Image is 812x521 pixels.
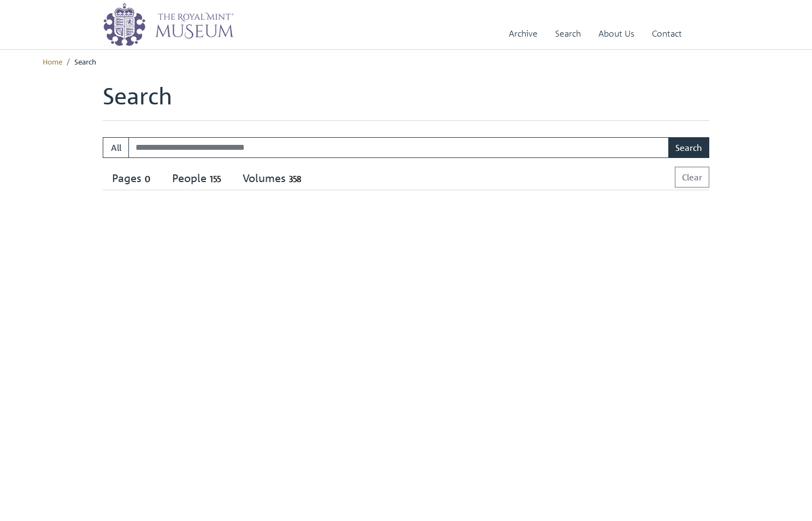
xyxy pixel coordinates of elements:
a: About Us [598,18,634,49]
input: Enter one or more search terms... [128,137,669,158]
button: Clear [675,167,709,188]
a: Archive [509,18,538,49]
a: Home [43,56,62,66]
div: People [172,172,224,185]
div: Volumes [243,172,304,185]
a: Contact [652,18,682,49]
span: Search [74,56,96,66]
div: Pages [112,172,154,185]
span: 155 [207,173,224,185]
img: logo_wide.png [103,3,234,46]
a: Search [555,18,581,49]
button: All [103,137,129,158]
h1: Search [103,82,709,120]
button: Search [668,137,709,158]
span: 358 [286,173,304,185]
span: 0 [142,173,154,185]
